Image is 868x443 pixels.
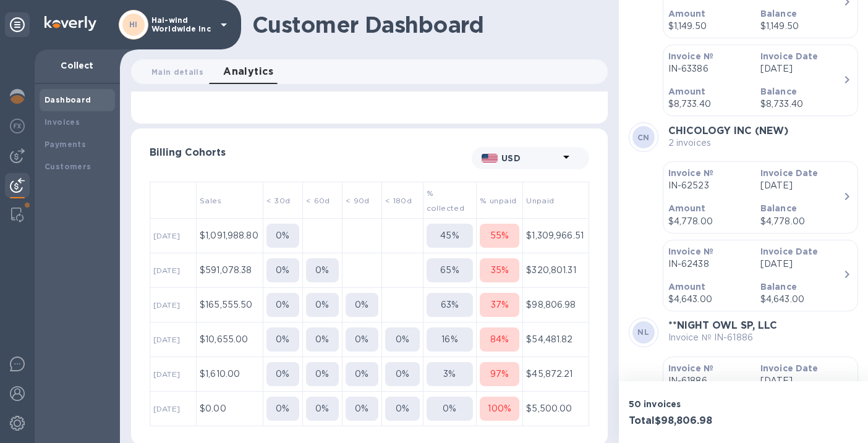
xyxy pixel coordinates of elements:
[346,362,378,386] button: 0%
[760,179,843,192] p: [DATE]
[276,368,289,381] p: 0 %
[760,51,819,61] b: Invoice Date
[637,327,649,337] b: NL
[440,264,459,277] p: 65 %
[252,12,599,38] h1: Customer Dashboard
[276,229,289,242] p: 0 %
[276,402,289,415] p: 0 %
[663,357,858,428] button: Invoice №IN-61886Invoice Date[DATE]
[760,215,843,228] p: $4,778.00
[151,16,213,33] p: Hai-wind Worldwide Inc
[151,65,203,78] span: Main details
[526,333,585,346] p: $54,481.82
[276,333,289,346] p: 0 %
[276,264,289,277] p: 0 %
[346,293,378,317] button: 0%
[760,62,843,75] p: [DATE]
[441,333,457,346] p: 16 %
[315,368,329,381] p: 0 %
[306,293,339,317] button: 0%
[668,331,777,344] p: Invoice № IN-61886
[200,298,260,311] p: $165,555.50
[488,402,511,415] p: 100 %
[315,264,329,277] p: 0 %
[45,117,80,127] b: Invoices
[385,362,420,386] button: 0%
[153,404,180,413] span: [DATE]
[668,282,706,292] b: Amount
[490,368,509,381] p: 97 %
[5,12,30,37] div: Unpin categories
[526,229,585,242] p: $1,309,966.51
[482,154,498,162] img: USD
[668,98,751,111] p: $8,733.40
[491,264,509,277] p: 35 %
[480,196,516,205] span: % unpaid
[427,188,465,213] span: % collected
[491,298,509,311] p: 37 %
[526,368,585,381] p: $45,872.21
[760,168,819,178] b: Invoice Date
[443,368,456,381] p: 3 %
[266,362,299,386] button: 0%
[153,300,180,310] span: [DATE]
[346,196,370,205] span: < 90d
[200,229,260,242] p: $1,091,988.80
[668,319,777,331] b: **NIGHT OWL SP, LLC
[200,333,260,346] p: $10,655.00
[306,258,339,282] button: 0%
[427,397,474,421] button: 0%
[427,327,474,352] button: 16%
[385,397,420,421] button: 0%
[668,125,788,137] b: CHICOLOGY INC (NEW)
[760,9,797,19] b: Balance
[668,293,751,306] p: $4,643.00
[306,196,330,205] span: < 60d
[266,258,299,282] button: 0%
[315,333,329,346] p: 0 %
[355,368,368,381] p: 0 %
[668,168,713,178] b: Invoice №
[760,203,797,213] b: Balance
[480,258,519,282] button: 35%
[45,162,91,171] b: Customers
[153,335,180,344] span: [DATE]
[760,282,797,292] b: Balance
[150,147,472,159] h3: Billing Cohorts
[346,327,378,352] button: 0%
[668,51,713,61] b: Invoice №
[663,44,858,116] button: Invoice №IN-63386Invoice Date[DATE]Amount$8,733.40Balance$8,733.40
[490,229,509,242] p: 55 %
[441,298,459,311] p: 63 %
[480,397,519,421] button: 100%
[355,402,368,415] p: 0 %
[427,293,474,317] button: 63%
[200,196,221,205] span: Sales
[490,333,509,346] p: 84 %
[153,231,180,240] span: [DATE]
[427,258,474,282] button: 65%
[629,415,739,427] h3: Total $98,806.98
[346,397,378,421] button: 0%
[266,397,299,421] button: 0%
[200,402,260,415] p: $0.00
[315,298,329,311] p: 0 %
[276,298,289,311] p: 0 %
[668,137,788,150] p: 2 invoices
[480,293,519,317] button: 37%
[385,327,420,352] button: 0%
[663,240,858,311] button: Invoice №IN-62438Invoice Date[DATE]Amount$4,643.00Balance$4,643.00
[223,63,273,80] span: Analytics
[385,196,412,205] span: < 180d
[501,152,558,164] p: USD
[306,327,339,352] button: 0%
[396,333,409,346] p: 0 %
[668,374,751,387] p: IN-61886
[480,224,519,248] button: 55%
[760,258,843,271] p: [DATE]
[526,298,585,311] p: $98,806.98
[45,16,96,31] img: Logo
[200,368,260,381] p: $1,610.00
[355,298,368,311] p: 0 %
[129,20,138,29] b: HI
